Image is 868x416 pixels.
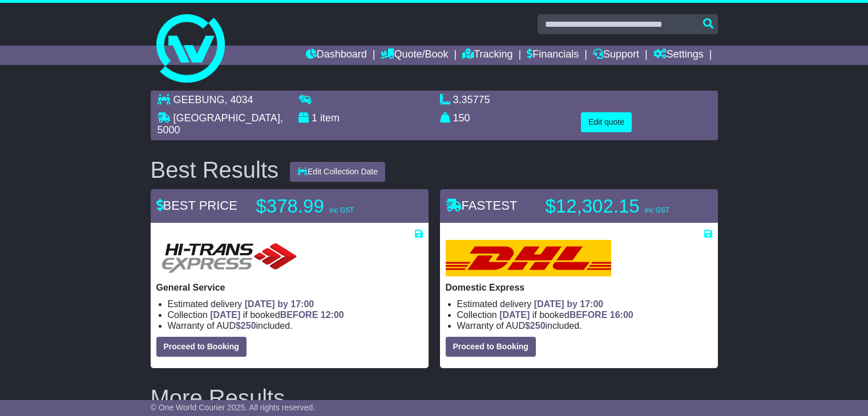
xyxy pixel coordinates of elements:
span: $ [236,321,256,331]
button: Edit Collection Date [290,162,385,182]
a: Financials [527,46,579,65]
span: BEFORE [280,310,318,320]
span: , 5000 [158,112,283,136]
span: [DATE] by 17:00 [534,299,604,309]
span: 150 [453,112,470,124]
span: © One World Courier 2025. All rights reserved. [151,403,316,412]
a: Dashboard [306,46,367,65]
span: 250 [241,321,256,331]
span: 12:00 [321,310,344,320]
span: [DATE] by 17:00 [245,299,314,309]
img: DHL: Domestic Express [446,240,611,276]
span: FASTEST [446,198,518,213]
li: Warranty of AUD included. [168,320,423,331]
span: [GEOGRAPHIC_DATA] [173,112,280,124]
p: $378.99 [256,195,399,218]
a: Settings [653,46,704,65]
li: Estimated delivery [168,299,423,309]
span: if booked [499,310,633,320]
div: Best Results [145,157,285,182]
a: Tracking [462,46,512,65]
button: Proceed to Booking [156,337,247,357]
span: $ [525,321,546,331]
h2: More Results [151,385,718,410]
a: Support [593,46,639,65]
span: inc GST [329,206,354,214]
span: BEST PRICE [156,198,237,213]
span: [DATE] [499,310,530,320]
p: General Service [156,282,423,293]
button: Edit quote [581,112,632,132]
a: Quote/Book [381,46,448,65]
li: Collection [457,309,712,320]
span: GEEBUNG [173,94,225,105]
button: Proceed to Booking [446,337,536,357]
p: Domestic Express [446,282,712,293]
li: Estimated delivery [457,299,712,309]
span: 250 [530,321,546,331]
span: BEFORE [570,310,608,320]
li: Collection [168,309,423,320]
span: inc GST [645,206,669,214]
img: HiTrans: General Service [156,240,302,276]
span: [DATE] [210,310,240,320]
span: , 4034 [225,94,253,105]
span: 3.35775 [453,94,490,105]
span: 16:00 [610,310,633,320]
p: $12,302.15 [546,195,688,218]
span: 1 [312,112,317,124]
span: item [320,112,340,124]
li: Warranty of AUD included. [457,320,712,331]
span: if booked [210,310,344,320]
